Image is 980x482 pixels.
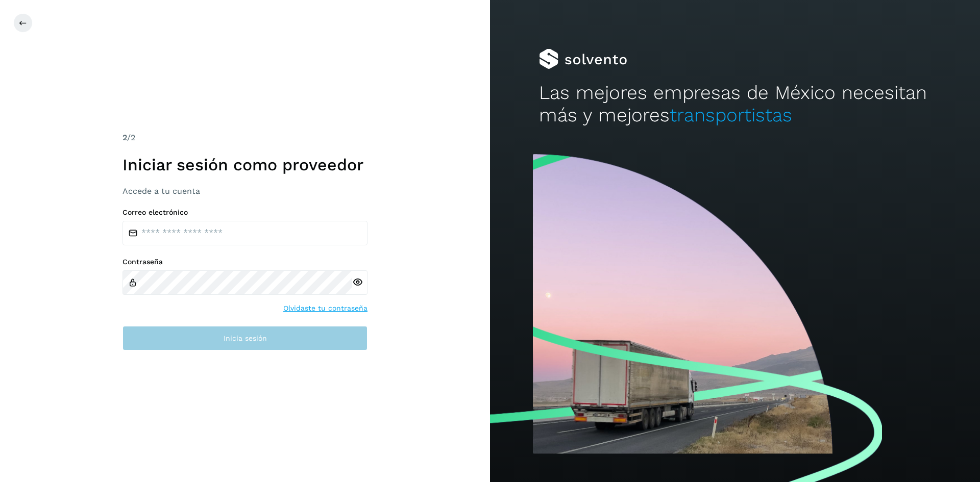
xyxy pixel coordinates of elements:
[122,133,127,142] span: 2
[539,82,931,127] h2: Las mejores empresas de México necesitan más y mejores
[122,258,367,266] label: Contraseña
[122,155,367,174] h1: Iniciar sesión como proveedor
[122,132,367,144] div: /2
[122,186,367,196] h3: Accede a tu cuenta
[224,335,267,342] span: Inicia sesión
[670,104,792,126] span: transportistas
[283,303,367,314] a: Olvidaste tu contraseña
[122,208,367,217] label: Correo electrónico
[122,326,367,350] button: Inicia sesión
